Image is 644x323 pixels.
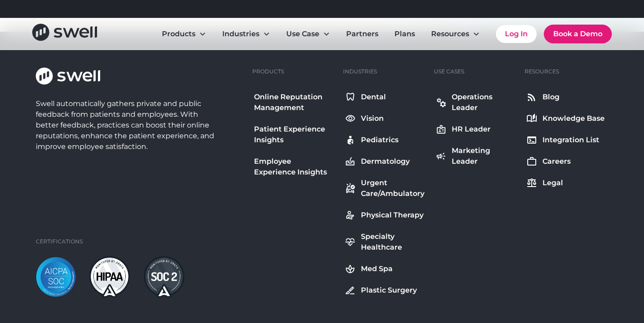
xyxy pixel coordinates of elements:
[525,68,559,76] div: Resources
[434,122,517,136] a: HR Leader
[525,90,606,104] a: Blog
[36,238,83,246] div: Certifications
[496,25,537,43] a: Log In
[544,25,612,43] a: Book a Demo
[542,156,571,167] div: Careers
[343,154,427,169] a: Dermatology
[339,25,386,43] a: Partners
[525,176,606,190] a: Legal
[89,256,130,297] img: hipaa-light.png
[343,111,427,126] a: Vision
[361,92,386,102] div: Dental
[254,92,334,113] div: Online Reputation Management
[434,68,464,76] div: Use Cases
[542,178,563,188] div: Legal
[452,145,516,167] div: Marketing Leader
[279,25,337,43] div: Use Case
[361,231,425,253] div: Specialty Healthcare
[361,156,410,167] div: Dermatology
[434,144,517,169] a: Marketing Leader
[343,229,427,255] a: Specialty Healthcare
[452,92,516,113] div: Operations Leader
[343,90,427,104] a: Dental
[343,176,427,201] a: Urgent Care/Ambulatory
[155,25,213,43] div: Products
[254,156,334,178] div: Employee Experience Insights
[343,262,427,276] a: Med Spa
[32,24,97,44] a: home
[215,25,277,43] div: Industries
[361,285,417,296] div: Plastic Surgery
[36,98,218,152] div: Swell automatically gathers private and public feedback from patients and employees. With better ...
[542,113,605,124] div: Knowledge Base
[343,133,427,147] a: Pediatrics
[343,283,427,297] a: Plastic Surgery
[452,124,491,135] div: HR Leader
[361,113,384,124] div: Vision
[222,29,259,39] div: Industries
[252,154,336,179] a: Employee Experience Insights
[361,263,393,274] div: Med Spa
[542,135,599,145] div: Integration List
[361,210,424,221] div: Physical Therapy
[343,68,377,76] div: Industries
[252,68,284,76] div: Products
[525,133,606,147] a: Integration List
[431,29,469,39] div: Resources
[542,92,559,102] div: Blog
[162,29,195,39] div: Products
[361,135,398,145] div: Pediatrics
[361,178,425,199] div: Urgent Care/Ambulatory
[286,29,319,39] div: Use Case
[424,25,487,43] div: Resources
[254,124,334,145] div: Patient Experience Insights
[252,90,336,115] a: Online Reputation Management
[525,111,606,126] a: Knowledge Base
[525,154,606,169] a: Careers
[144,256,184,297] img: soc2-dark.png
[434,90,517,115] a: Operations Leader
[387,25,422,43] a: Plans
[343,208,427,222] a: Physical Therapy
[252,122,336,147] a: Patient Experience Insights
